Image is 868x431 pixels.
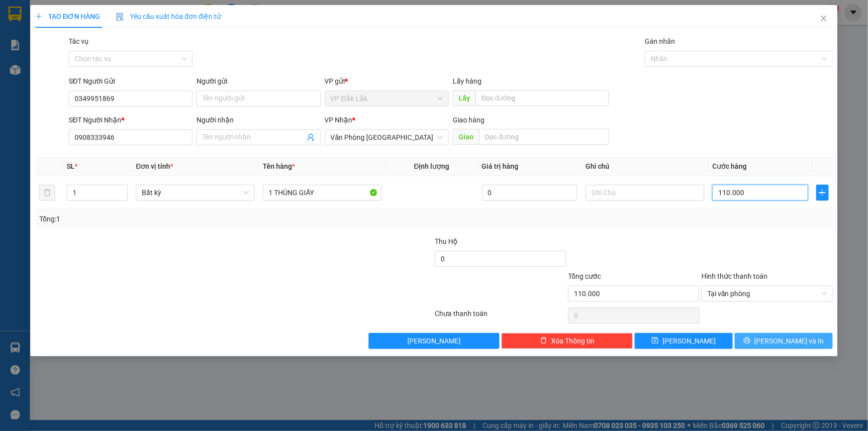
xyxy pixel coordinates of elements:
[196,76,320,87] div: Người gửi
[551,335,594,346] span: Xóa Thông tin
[755,335,824,346] span: [PERSON_NAME] và In
[482,162,519,170] span: Giá trị hàng
[67,162,75,170] span: SL
[35,13,42,20] span: plus
[325,116,353,124] span: VP Nhận
[453,77,482,85] span: Lấy hàng
[820,14,828,22] span: close
[116,13,124,21] img: icon
[407,335,461,346] span: [PERSON_NAME]
[35,12,100,20] span: TẠO ĐƠN HÀNG
[482,185,578,201] input: 0
[810,5,838,33] button: Close
[817,189,828,197] span: plus
[701,272,768,280] label: Hình thức thanh toán
[196,114,320,125] div: Người nhận
[707,286,827,301] span: Tại văn phòng
[136,162,173,170] span: Đơn vị tính
[69,37,89,45] label: Tác vụ
[816,185,829,201] button: plus
[116,12,221,20] span: Yêu cầu xuất hóa đơn điện tử
[476,90,609,106] input: Dọc đường
[414,162,449,170] span: Định lượng
[331,130,443,145] span: Văn Phòng Tân Phú
[307,133,315,141] span: user-add
[69,76,193,87] div: SĐT Người Gửi
[369,333,500,349] button: [PERSON_NAME]
[325,76,449,87] div: VP gửi
[435,237,458,245] span: Thu Hộ
[744,337,751,345] span: printer
[635,333,733,349] button: save[PERSON_NAME]
[453,116,484,124] span: Giao hàng
[568,272,601,280] span: Tổng cước
[645,37,675,45] label: Gán nhãn
[581,157,708,176] th: Ghi chú
[735,333,833,349] button: printer[PERSON_NAME] và In
[263,162,295,170] span: Tên hàng
[663,335,716,346] span: [PERSON_NAME]
[69,114,193,125] div: SĐT Người Nhận
[39,214,335,224] div: Tổng: 1
[142,185,249,200] span: Bất kỳ
[453,129,479,145] span: Giao
[479,129,609,145] input: Dọc đường
[652,337,659,345] span: save
[39,185,55,201] button: delete
[453,90,476,106] span: Lấy
[331,91,443,106] span: VP Đắk Lắk
[434,308,568,325] div: Chưa thanh toán
[585,185,704,201] input: Ghi Chú
[501,333,633,349] button: deleteXóa Thông tin
[712,162,747,170] span: Cước hàng
[540,337,547,345] span: delete
[263,185,382,201] input: VD: Bàn, Ghế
